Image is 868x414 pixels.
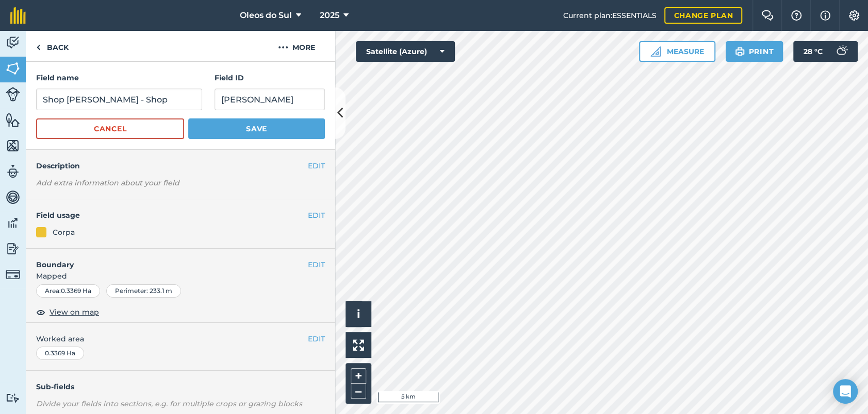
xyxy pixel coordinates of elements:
[761,10,774,21] img: Two speech bubbles overlapping with the left bubble in the forefront
[820,9,830,22] img: svg+xml;base64,PHN2ZyB4bWxucz0iaHR0cDovL3d3dy53My5vcmcvMjAwMC9zdmciIHdpZHRoPSIxNyIgaGVpZ2h0PSIxNy...
[36,41,41,54] img: svg+xml;base64,PHN2ZyB4bWxucz0iaHR0cDovL3d3dy53My5vcmcvMjAwMC9zdmciIHdpZHRoPSI5IiBoZWlnaHQ9IjI0Ii...
[188,118,325,139] button: Save
[308,160,325,171] button: EDIT
[320,9,339,22] span: 2025
[36,284,100,298] div: Area : 0.3369 Ha
[36,178,179,187] em: Add extra information about your field
[726,41,783,62] button: Print
[10,7,26,24] img: fieldmargin Logo
[6,61,20,76] img: svg+xml;base64,PHN2ZyB4bWxucz0iaHR0cDovL3d3dy53My5vcmcvMjAwMC9zdmciIHdpZHRoPSI1NiIgaGVpZ2h0PSI2MC...
[215,72,325,83] h4: Field ID
[36,306,45,318] img: svg+xml;base64,PHN2ZyB4bWxucz0iaHR0cDovL3d3dy53My5vcmcvMjAwMC9zdmciIHdpZHRoPSIxOCIgaGVpZ2h0PSIyNC...
[6,267,20,282] img: svg+xml;base64,PD94bWwgdmVyc2lvbj0iMS4wIiBlbmNvZGluZz0idXRmLTgiPz4KPCEtLSBHZW5lcmF0b3I6IEFkb2JlIE...
[6,138,20,153] img: svg+xml;base64,PHN2ZyB4bWxucz0iaHR0cDovL3d3dy53My5vcmcvMjAwMC9zdmciIHdpZHRoPSI1NiIgaGVpZ2h0PSI2MC...
[351,384,366,399] button: –
[26,31,79,61] a: Back
[6,87,20,101] img: svg+xml;base64,PD94bWwgdmVyc2lvbj0iMS4wIiBlbmNvZGluZz0idXRmLTgiPz4KPCEtLSBHZW5lcmF0b3I6IEFkb2JlIE...
[735,45,745,58] img: svg+xml;base64,PHN2ZyB4bWxucz0iaHR0cDovL3d3dy53My5vcmcvMjAwMC9zdmciIHdpZHRoPSIxOSIgaGVpZ2h0PSIyNC...
[308,259,325,270] button: EDIT
[36,160,325,171] h4: Description
[36,347,84,360] div: 0.3369 Ha
[106,284,181,298] div: Perimeter : 233.1 m
[346,301,371,327] button: i
[831,41,851,62] img: svg+xml;base64,PD94bWwgdmVyc2lvbj0iMS4wIiBlbmNvZGluZz0idXRmLTgiPz4KPCEtLSBHZW5lcmF0b3I6IEFkb2JlIE...
[357,307,360,320] span: i
[6,215,20,231] img: svg+xml;base64,PD94bWwgdmVyc2lvbj0iMS4wIiBlbmNvZGluZz0idXRmLTgiPz4KPCEtLSBHZW5lcmF0b3I6IEFkb2JlIE...
[36,118,184,139] button: Cancel
[650,46,661,57] img: Ruler icon
[351,368,366,384] button: +
[26,270,335,282] span: Mapped
[36,306,99,318] button: View on map
[26,381,335,392] h4: Sub-fields
[53,227,75,238] div: Corpa
[664,7,742,24] a: Change plan
[563,10,656,21] span: Current plan : ESSENTIALS
[6,112,20,128] img: svg+xml;base64,PHN2ZyB4bWxucz0iaHR0cDovL3d3dy53My5vcmcvMjAwMC9zdmciIHdpZHRoPSI1NiIgaGVpZ2h0PSI2MC...
[353,339,364,351] img: Four arrows, one pointing top left, one top right, one bottom right and the last bottom left
[6,189,20,205] img: svg+xml;base64,PD94bWwgdmVyc2lvbj0iMS4wIiBlbmNvZGluZz0idXRmLTgiPz4KPCEtLSBHZW5lcmF0b3I6IEFkb2JlIE...
[804,41,823,62] span: 28 ° C
[308,333,325,344] button: EDIT
[356,41,455,62] button: Satellite (Azure)
[848,10,860,21] img: A cog icon
[6,35,20,50] img: svg+xml;base64,PD94bWwgdmVyc2lvbj0iMS4wIiBlbmNvZGluZz0idXRmLTgiPz4KPCEtLSBHZW5lcmF0b3I6IEFkb2JlIE...
[278,41,288,54] img: svg+xml;base64,PHN2ZyB4bWxucz0iaHR0cDovL3d3dy53My5vcmcvMjAwMC9zdmciIHdpZHRoPSIyMCIgaGVpZ2h0PSIyNC...
[6,241,20,256] img: svg+xml;base64,PD94bWwgdmVyc2lvbj0iMS4wIiBlbmNvZGluZz0idXRmLTgiPz4KPCEtLSBHZW5lcmF0b3I6IEFkb2JlIE...
[36,399,302,408] em: Divide your fields into sections, e.g. for multiple crops or grazing blocks
[6,393,20,403] img: svg+xml;base64,PD94bWwgdmVyc2lvbj0iMS4wIiBlbmNvZGluZz0idXRmLTgiPz4KPCEtLSBHZW5lcmF0b3I6IEFkb2JlIE...
[258,31,335,61] button: More
[793,41,858,62] button: 28 °C
[6,164,20,179] img: svg+xml;base64,PD94bWwgdmVyc2lvbj0iMS4wIiBlbmNvZGluZz0idXRmLTgiPz4KPCEtLSBHZW5lcmF0b3I6IEFkb2JlIE...
[36,210,308,221] h4: Field usage
[308,210,325,221] button: EDIT
[36,72,202,83] h4: Field name
[36,333,325,344] span: Worked area
[240,9,292,22] span: Oleos do Sul
[639,41,715,62] button: Measure
[833,379,858,404] div: Open Intercom Messenger
[26,249,308,270] h4: Boundary
[790,10,803,21] img: A question mark icon
[50,306,99,318] span: View on map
